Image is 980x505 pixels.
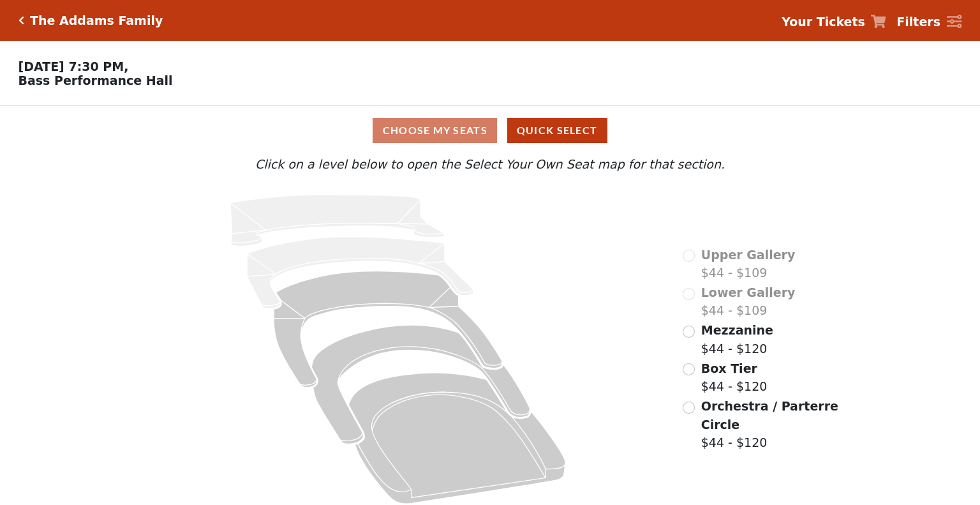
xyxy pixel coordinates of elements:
[349,373,566,504] path: Orchestra / Parterre Circle - Seats Available: 75
[701,361,757,375] span: Box Tier
[701,285,796,299] span: Lower Gallery
[701,399,838,432] span: Orchestra / Parterre Circle
[782,15,865,29] strong: Your Tickets
[230,195,445,246] path: Upper Gallery - Seats Available: 0
[896,15,940,29] strong: Filters
[701,359,768,396] label: $44 - $120
[701,321,773,358] label: $44 - $120
[701,283,796,320] label: $44 - $109
[701,246,796,282] label: $44 - $109
[507,118,607,143] button: Quick Select
[131,155,849,174] p: Click on a level below to open the Select Your Own Seat map for that section.
[701,397,840,452] label: $44 - $120
[30,13,163,28] h5: The Addams Family
[19,16,24,25] a: Click here to go back to filters
[701,323,773,337] span: Mezzanine
[701,248,796,262] span: Upper Gallery
[782,13,886,31] a: Your Tickets
[896,13,961,31] a: Filters
[247,237,473,309] path: Lower Gallery - Seats Available: 0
